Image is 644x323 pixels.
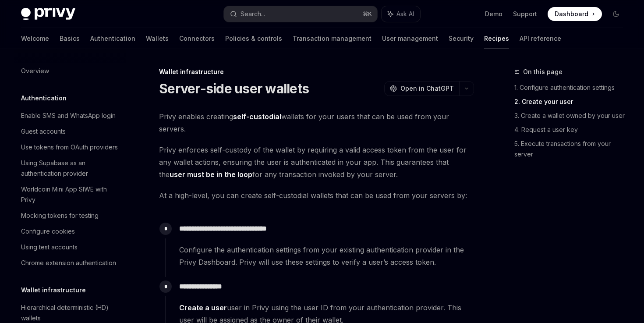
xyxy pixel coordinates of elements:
[21,210,99,221] div: Mocking tokens for testing
[513,10,537,18] a: Support
[293,28,372,49] a: Transaction management
[21,126,66,137] div: Guest accounts
[400,84,454,93] span: Open in ChatGPT
[21,8,75,20] img: dark logo
[555,10,588,18] span: Dashboard
[21,142,118,153] div: Use tokens from OAuth providers
[60,28,80,49] a: Basics
[485,10,502,18] a: Demo
[14,224,126,239] a: Configure cookies
[14,139,126,155] a: Use tokens from OAuth providers
[14,124,126,139] a: Guest accounts
[21,226,75,237] div: Configure cookies
[179,303,227,312] a: Create a user
[14,208,126,224] a: Mocking tokens for testing
[21,93,67,103] h5: Authentication
[14,181,126,208] a: Worldcoin Mini App SIWE with Privy
[523,67,563,77] span: On this page
[363,11,372,18] span: ⌘ K
[396,10,414,18] span: Ask AI
[14,255,126,271] a: Chrome extension authentication
[21,158,121,179] div: Using Supabase as an authentication provider
[384,81,459,96] button: Open in ChatGPT
[21,242,78,252] div: Using test accounts
[146,28,169,49] a: Wallets
[382,28,438,49] a: User management
[514,81,630,95] a: 1. Configure authentication settings
[514,123,630,137] a: 4. Request a user key
[170,170,252,179] strong: user must be in the loop
[241,9,265,19] div: Search...
[225,28,282,49] a: Policies & controls
[520,28,561,49] a: API reference
[21,28,49,49] a: Welcome
[179,28,215,49] a: Connectors
[449,28,474,49] a: Security
[224,6,377,22] button: Search...⌘K
[382,6,420,22] button: Ask AI
[514,95,630,109] a: 2. Create your user
[21,184,121,205] div: Worldcoin Mini App SIWE with Privy
[14,63,126,79] a: Overview
[21,66,49,76] div: Overview
[159,189,474,202] span: At a high-level, you can create self-custodial wallets that can be used from your servers by:
[21,258,116,268] div: Chrome extension authentication
[21,110,116,121] div: Enable SMS and WhatsApp login
[21,285,86,295] h5: Wallet infrastructure
[159,110,474,135] span: Privy enables creating wallets for your users that can be used from your servers.
[514,109,630,123] a: 3. Create a wallet owned by your user
[179,244,474,268] span: Configure the authentication settings from your existing authentication provider in the Privy Das...
[14,239,126,255] a: Using test accounts
[609,7,623,21] button: Toggle dark mode
[90,28,135,49] a: Authentication
[159,81,309,96] h1: Server-side user wallets
[159,144,474,181] span: Privy enforces self-custody of the wallet by requiring a valid access token from the user for any...
[233,112,281,121] strong: self-custodial
[484,28,509,49] a: Recipes
[159,67,474,76] div: Wallet infrastructure
[548,7,602,21] a: Dashboard
[14,108,126,124] a: Enable SMS and WhatsApp login
[514,137,630,161] a: 5. Execute transactions from your server
[14,155,126,181] a: Using Supabase as an authentication provider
